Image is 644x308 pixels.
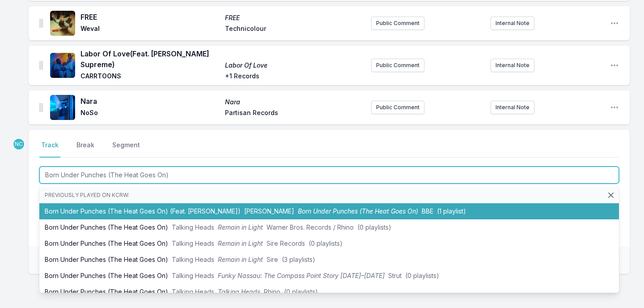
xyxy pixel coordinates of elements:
span: Rhino [264,288,280,295]
img: Nara [50,95,75,120]
button: Track [39,141,60,158]
span: BBE [422,207,433,215]
button: Segment [110,141,142,158]
li: Born Under Punches (The Heat Goes On) [39,268,619,284]
span: Technicolour [225,24,364,35]
span: Born Under Punches (The Heat Goes On) [298,207,418,215]
span: (1 playlist) [437,207,466,215]
button: Open playlist item options [610,61,619,70]
span: (0 playlists) [284,288,318,295]
span: Labor Of Love [225,61,364,70]
button: Internal Note [491,101,534,114]
button: Public Comment [371,101,424,114]
span: Labor Of Love (Feat. [PERSON_NAME] Supreme) [80,48,220,70]
span: Warner Bros. Records / Rhino [267,223,354,231]
li: Born Under Punches (The Heat Goes On) [39,252,619,268]
img: Drag Handle [39,19,43,28]
li: Born Under Punches (The Heat Goes On) [39,284,619,300]
li: Born Under Punches (The Heat Goes On) [39,219,619,235]
span: Nara [80,96,220,107]
button: Internal Note [491,59,534,72]
button: Public Comment [371,17,424,30]
span: Remain in Light [218,256,263,263]
span: Talking Heads [218,288,260,295]
p: Novena Carmel [13,138,25,150]
span: Remain in Light [218,240,263,247]
span: (3 playlists) [282,256,315,263]
span: Talking Heads [172,256,214,263]
span: Funky Nassau: The Compass Point Story [DATE]–[DATE] [218,272,385,279]
img: Labor Of Love [50,53,75,78]
span: Nara [225,98,364,107]
span: Talking Heads [172,240,214,247]
span: Talking Heads [172,288,214,295]
span: NoSo [80,108,220,119]
button: Open playlist item options [610,103,619,112]
span: CARRTOONS [80,72,220,82]
span: Weval [80,24,220,35]
span: FREE [225,13,364,22]
li: Born Under Punches (The Heat Goes On) [39,235,619,252]
span: Remain in Light [218,223,263,231]
span: +1 Records [225,72,364,82]
span: (0 playlists) [405,272,439,279]
img: FREE [50,11,75,36]
button: Internal Note [491,17,534,30]
input: Track Title [39,167,619,184]
button: Public Comment [371,59,424,72]
span: Sire [267,256,278,263]
span: (0 playlists) [309,240,343,247]
li: Born Under Punches (The Heat Goes On) (Feat. [PERSON_NAME]) [39,203,619,219]
span: (0 playlists) [357,223,391,231]
button: Break [75,141,96,158]
span: FREE [80,12,220,22]
img: Drag Handle [39,103,43,112]
span: Talking Heads [172,272,214,279]
img: Drag Handle [39,61,43,70]
span: Strut [388,272,402,279]
button: Open playlist item options [610,19,619,28]
span: Partisan Records [225,108,364,119]
span: Sire Records [267,240,305,247]
span: Talking Heads [172,223,214,231]
li: Previously played on KCRW: [39,187,619,203]
span: [PERSON_NAME] [244,207,294,215]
